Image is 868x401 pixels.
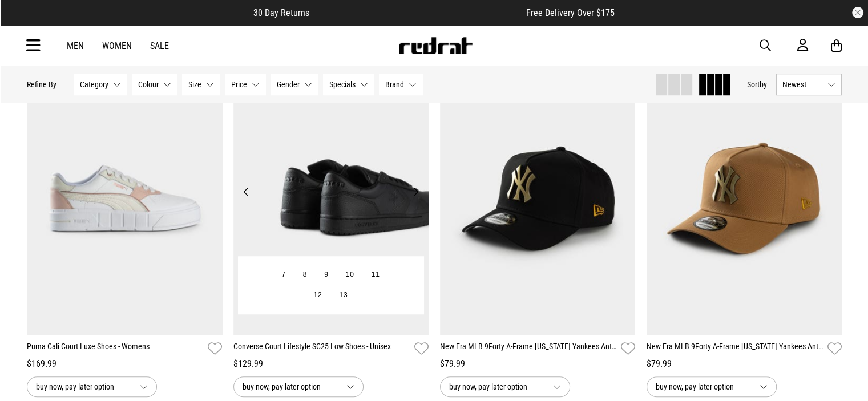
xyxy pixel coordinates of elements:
img: New Era Mlb 9forty A-frame New York Yankees Antique Badge Snapback Cap in Black [440,62,635,335]
button: Size [182,74,220,95]
button: Category [74,74,127,95]
a: Men [67,40,84,51]
button: Sortby [747,78,767,91]
a: Converse Court Lifestyle SC25 Low Shoes - Unisex [233,341,410,357]
button: Next [409,185,423,199]
div: $79.99 [647,357,842,371]
span: Colour [138,80,159,89]
img: Puma Cali Court Luxe Shoes - Womens in White [27,62,222,335]
iframe: Customer reviews powered by Trustpilot [332,7,503,18]
button: Gender [271,74,318,95]
button: buy now, pay later option [27,376,157,397]
button: 7 [273,265,294,285]
a: New Era MLB 9Forty A-Frame [US_STATE] Yankees Antique Badge Snapback Cap [440,341,616,357]
img: Redrat logo [398,37,473,54]
span: Size [188,80,201,89]
button: 9 [316,265,337,285]
button: buy now, pay later option [233,376,364,397]
button: Newest [776,74,842,95]
button: 10 [337,265,363,285]
a: Women [102,40,132,51]
button: 8 [294,265,316,285]
span: buy now, pay later option [656,380,750,394]
img: Converse Court Lifestyle Sc25 Low Shoes - Unisex in Black [233,62,429,335]
button: Open LiveChat chat widget [9,5,43,39]
span: Price [231,80,247,89]
span: Brand [385,80,404,89]
span: Free Delivery Over $175 [526,7,615,18]
button: buy now, pay later option [440,376,570,397]
div: $169.99 [27,357,222,371]
button: 11 [363,265,389,285]
span: Newest [782,80,823,89]
button: 13 [331,285,357,306]
button: Colour [132,74,177,95]
button: Previous [239,185,253,199]
button: Price [225,74,266,95]
div: $129.99 [233,357,429,371]
img: New Era Mlb 9forty A-frame New York Yankees Antique Badge Snapback Cap in Brown [647,62,842,335]
button: buy now, pay later option [647,376,777,397]
span: buy now, pay later option [36,380,131,394]
a: Puma Cali Court Luxe Shoes - Womens [27,341,203,357]
button: Specials [323,74,374,95]
button: 12 [305,285,331,306]
a: New Era MLB 9Forty A-Frame [US_STATE] Yankees Antique Badge Snapback Cap [647,341,823,357]
span: buy now, pay later option [243,380,337,394]
span: by [760,80,767,89]
span: Gender [277,80,300,89]
div: $79.99 [440,357,635,371]
span: 30 Day Returns [253,7,309,18]
span: Category [80,80,108,89]
button: Brand [379,74,423,95]
span: buy now, pay later option [449,380,544,394]
span: Specials [329,80,356,89]
p: Refine By [27,80,56,89]
a: Sale [150,40,169,51]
